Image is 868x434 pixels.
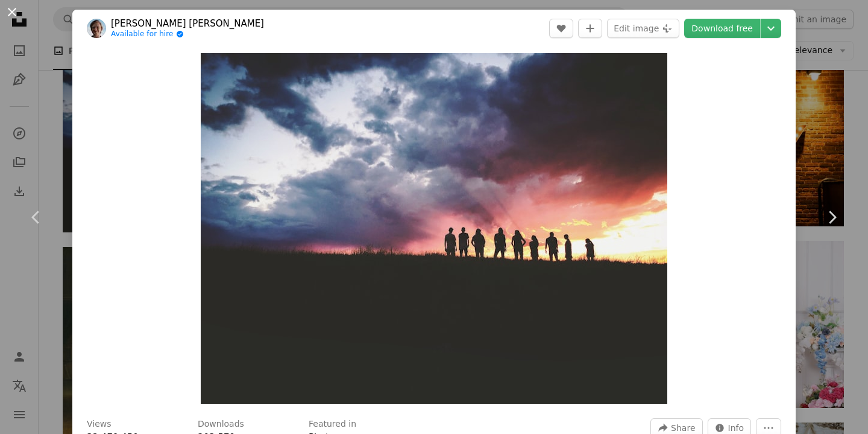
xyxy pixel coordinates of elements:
[87,418,112,430] h3: Views
[87,19,106,38] img: Go to Hudson Hintze's profile
[198,418,244,430] h3: Downloads
[796,159,868,275] a: Next
[607,19,679,38] button: Edit image
[309,418,356,430] h3: Featured in
[201,53,667,404] img: silhouette of nine persons standing on the hill
[201,53,667,404] button: Zoom in on this image
[684,19,760,38] a: Download free
[578,19,602,38] button: Add to Collection
[111,18,264,30] a: [PERSON_NAME] [PERSON_NAME]
[761,19,781,38] button: Choose download size
[549,19,573,38] button: Like
[111,30,264,39] a: Available for hire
